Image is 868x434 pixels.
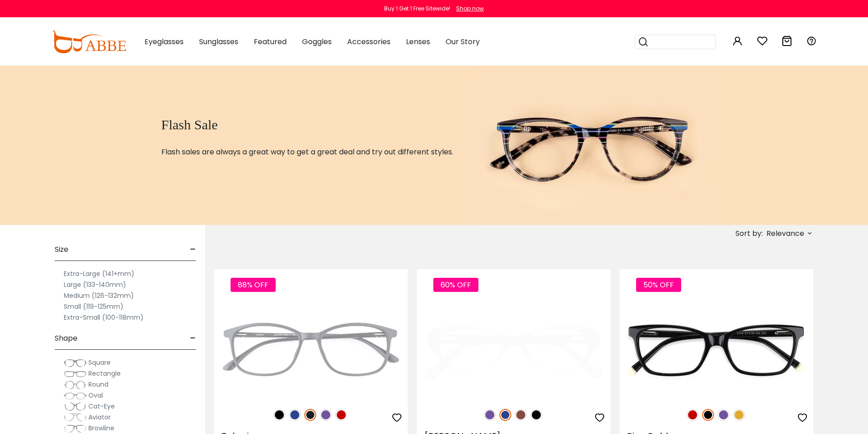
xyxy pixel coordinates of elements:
[190,239,196,260] span: -
[64,391,87,400] img: Oval.png
[433,278,478,292] span: 60% OFF
[51,31,126,53] img: abbeglasses.com
[347,36,390,47] span: Accessories
[687,409,699,421] img: Red
[636,278,681,292] span: 50% OFF
[406,36,430,47] span: Lenses
[88,413,111,422] span: Aviator
[530,409,542,421] img: Black
[64,402,87,411] img: Cat-Eye.png
[231,278,276,292] span: 88% OFF
[702,409,714,421] img: Black
[476,66,708,225] img: flash sale
[64,312,144,323] label: Extra-Small (100-118mm)
[452,5,484,12] a: Shop now
[417,302,611,399] img: Blue Hannah - Acetate ,Universal Bridge Fit
[446,36,480,47] span: Our Story
[254,36,287,47] span: Featured
[64,279,126,290] label: Large (133-140mm)
[88,424,114,433] span: Browline
[88,369,121,378] span: Rectangle
[144,36,184,47] span: Eyeglasses
[64,290,134,301] label: Medium (126-132mm)
[64,424,87,433] img: Browline.png
[64,413,87,422] img: Aviator.png
[88,358,111,367] span: Square
[161,117,453,133] h1: Flash Sale
[190,327,196,349] span: -
[335,409,347,421] img: Red
[515,409,527,421] img: Brown
[64,301,123,312] label: Small (119-125mm)
[64,369,87,378] img: Rectangle.png
[88,380,108,389] span: Round
[302,36,332,47] span: Goggles
[304,409,316,421] img: Matte Black
[735,228,763,239] span: Sort by:
[499,409,511,421] img: Blue
[766,225,804,242] span: Relevance
[320,409,332,421] img: Purple
[456,5,484,13] div: Shop now
[718,409,729,421] img: Purple
[88,402,115,411] span: Cat-Eye
[64,268,134,279] label: Extra-Large (141+mm)
[620,302,813,399] img: Black RingGold - Acetate ,Eyeglasses
[289,409,301,421] img: Blue
[55,327,77,349] span: Shape
[484,409,496,421] img: Purple
[733,409,745,421] img: Yellow
[384,5,450,13] div: Buy 1 Get 1 Free Sitewide!
[161,147,453,158] p: Flash sales are always a great way to get a great deal and try out different styles.
[64,358,87,368] img: Square.png
[273,409,285,421] img: Black
[55,239,68,260] span: Size
[88,391,103,400] span: Oval
[199,36,238,47] span: Sunglasses
[214,302,408,399] img: Matte-black Teloain - TR ,Light Weight
[64,380,87,389] img: Round.png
